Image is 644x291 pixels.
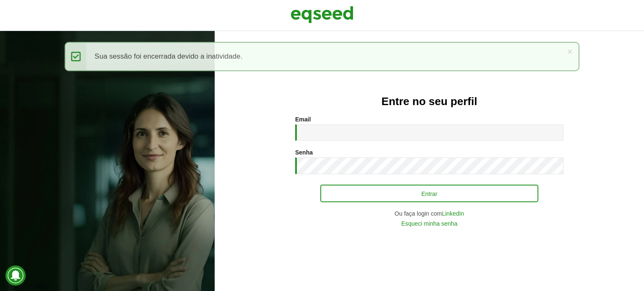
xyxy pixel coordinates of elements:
img: EqSeed Logo [291,4,353,25]
a: × [567,47,572,56]
label: Senha [295,149,313,155]
label: Email [295,116,311,122]
a: Esqueci minha senha [401,221,457,227]
h2: Entre no seu perfil [231,95,627,108]
div: Sua sessão foi encerrada devido a inatividade. [65,42,580,71]
div: Ou faça login com [295,211,563,216]
a: LinkedIn [442,211,464,216]
button: Entrar [320,185,538,202]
